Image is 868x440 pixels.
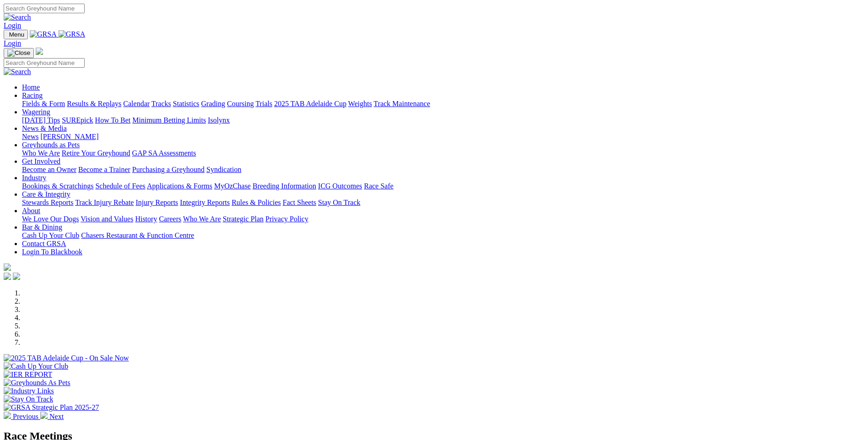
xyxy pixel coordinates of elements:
[4,13,31,21] img: Search
[132,116,206,124] a: Minimum Betting Limits
[255,100,272,107] a: Trials
[227,100,254,107] a: Coursing
[22,116,864,124] div: Wagering
[348,100,372,107] a: Weights
[4,387,54,395] img: Industry Links
[265,215,308,223] a: Privacy Policy
[59,30,86,38] img: GRSA
[4,68,31,76] img: Search
[22,199,73,206] a: Stewards Reports
[4,48,34,58] button: Toggle navigation
[22,207,40,215] a: About
[318,182,362,190] a: ICG Outcomes
[22,83,40,91] a: Home
[22,100,864,108] div: Racing
[22,108,50,116] a: Wagering
[22,174,46,182] a: Industry
[151,100,171,107] a: Tracks
[22,133,864,141] div: News & Media
[4,273,11,280] img: facebook.svg
[9,31,24,38] span: Menu
[22,231,79,239] a: Cash Up Your Club
[135,215,157,223] a: History
[22,116,60,124] a: [DATE] Tips
[30,30,57,38] img: GRSA
[374,100,430,107] a: Track Maintenance
[7,49,30,57] img: Close
[4,403,99,412] img: GRSA Strategic Plan 2025-27
[13,273,20,280] img: twitter.svg
[22,182,864,190] div: Industry
[22,100,65,107] a: Fields & Form
[253,182,316,190] a: Breeding Information
[132,166,205,173] a: Purchasing a Greyhound
[4,354,129,362] img: 2025 TAB Adelaide Cup - On Sale Now
[81,231,194,239] a: Chasers Restaurant & Function Centre
[147,182,212,190] a: Applications & Forms
[206,166,241,173] a: Syndication
[123,100,150,107] a: Calendar
[4,370,52,379] img: IER REPORT
[232,199,281,206] a: Rules & Policies
[4,263,11,271] img: logo-grsa-white.png
[40,133,98,140] a: [PERSON_NAME]
[22,166,864,174] div: Get Involved
[40,412,48,419] img: chevron-right-pager-white.svg
[132,149,196,157] a: GAP SA Assessments
[4,39,21,47] a: Login
[283,199,316,206] a: Fact Sheets
[4,58,85,68] input: Search
[22,248,82,256] a: Login To Blackbook
[22,231,864,240] div: Bar & Dining
[4,395,53,403] img: Stay On Track
[22,215,864,223] div: About
[40,413,64,420] a: Next
[274,100,346,107] a: 2025 TAB Adelaide Cup
[214,182,251,190] a: MyOzChase
[22,149,864,157] div: Greyhounds as Pets
[201,100,225,107] a: Grading
[318,199,360,206] a: Stay On Track
[67,100,121,107] a: Results & Replays
[22,223,62,231] a: Bar & Dining
[135,199,178,206] a: Injury Reports
[22,157,60,165] a: Get Involved
[22,124,67,132] a: News & Media
[75,199,134,206] a: Track Injury Rebate
[13,413,38,420] span: Previous
[183,215,221,223] a: Who We Are
[4,4,85,13] input: Search
[22,141,80,149] a: Greyhounds as Pets
[95,182,145,190] a: Schedule of Fees
[22,166,76,173] a: Become an Owner
[78,166,130,173] a: Become a Trainer
[22,240,66,247] a: Contact GRSA
[180,199,230,206] a: Integrity Reports
[208,116,230,124] a: Isolynx
[4,362,68,370] img: Cash Up Your Club
[62,116,93,124] a: SUREpick
[36,48,43,55] img: logo-grsa-white.png
[22,91,43,99] a: Racing
[22,190,70,198] a: Care & Integrity
[81,215,133,223] a: Vision and Values
[173,100,199,107] a: Statistics
[62,149,130,157] a: Retire Your Greyhound
[22,215,79,223] a: We Love Our Dogs
[22,199,864,207] div: Care & Integrity
[22,149,60,157] a: Who We Are
[95,116,131,124] a: How To Bet
[364,182,393,190] a: Race Safe
[159,215,181,223] a: Careers
[223,215,264,223] a: Strategic Plan
[4,413,40,420] a: Previous
[49,413,64,420] span: Next
[4,21,21,29] a: Login
[4,412,11,419] img: chevron-left-pager-white.svg
[22,182,93,190] a: Bookings & Scratchings
[22,133,38,140] a: News
[4,379,70,387] img: Greyhounds As Pets
[4,30,28,39] button: Toggle navigation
